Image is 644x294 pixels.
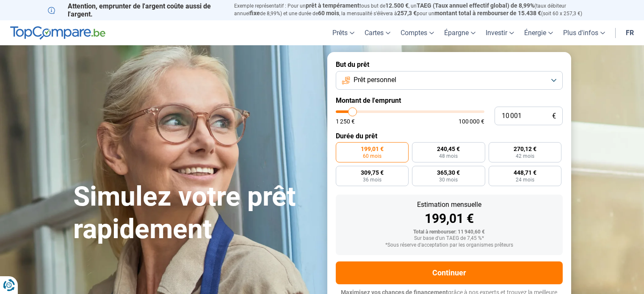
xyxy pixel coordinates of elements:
[234,2,597,17] p: Exemple représentatif : Pour un tous but de , un (taux débiteur annuel de 8,99%) et une durée de ...
[434,10,541,16] span: montant total à rembourser de 15.438 €
[558,20,610,45] a: Plus d'infos
[343,229,556,235] div: Total à rembourser: 11 940,60 €
[327,20,359,45] a: Prêts
[73,181,317,246] h1: Simulez votre prêt rapidement
[417,2,534,9] span: TAEG (Taux annuel effectif global) de 8,99%
[361,170,384,176] span: 309,75 €
[514,170,536,176] span: 448,71 €
[336,71,563,90] button: Prêt personnel
[439,154,458,159] span: 48 mois
[336,118,355,124] span: 1 250 €
[395,20,439,45] a: Comptes
[336,261,563,284] button: Continuer
[621,20,639,45] a: fr
[361,146,384,152] span: 199,01 €
[439,20,481,45] a: Épargne
[10,26,105,40] img: TopCompare
[516,177,534,182] span: 24 mois
[343,242,556,248] div: *Sous réserve d'acceptation par les organismes prêteurs
[306,2,359,9] span: prêt à tempérament
[397,10,417,16] span: 257,3 €
[336,96,563,104] label: Montant de l'emprunt
[437,170,460,176] span: 365,30 €
[343,212,556,225] div: 199,01 €
[514,146,536,152] span: 270,12 €
[48,2,224,18] p: Attention, emprunter de l'argent coûte aussi de l'argent.
[385,2,409,9] span: 12.500 €
[439,177,458,182] span: 30 mois
[437,146,460,152] span: 240,45 €
[552,113,556,120] span: €
[459,118,484,124] span: 100 000 €
[481,20,519,45] a: Investir
[359,20,395,45] a: Cartes
[318,10,339,16] span: 60 mois
[336,60,563,69] label: But du prêt
[363,154,381,159] span: 60 mois
[336,132,563,140] label: Durée du prêt
[343,236,556,242] div: Sur base d'un TAEG de 7,45 %*
[363,177,381,182] span: 36 mois
[519,20,558,45] a: Énergie
[250,10,260,16] span: fixe
[343,201,556,208] div: Estimation mensuelle
[354,75,396,85] span: Prêt personnel
[516,154,534,159] span: 42 mois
